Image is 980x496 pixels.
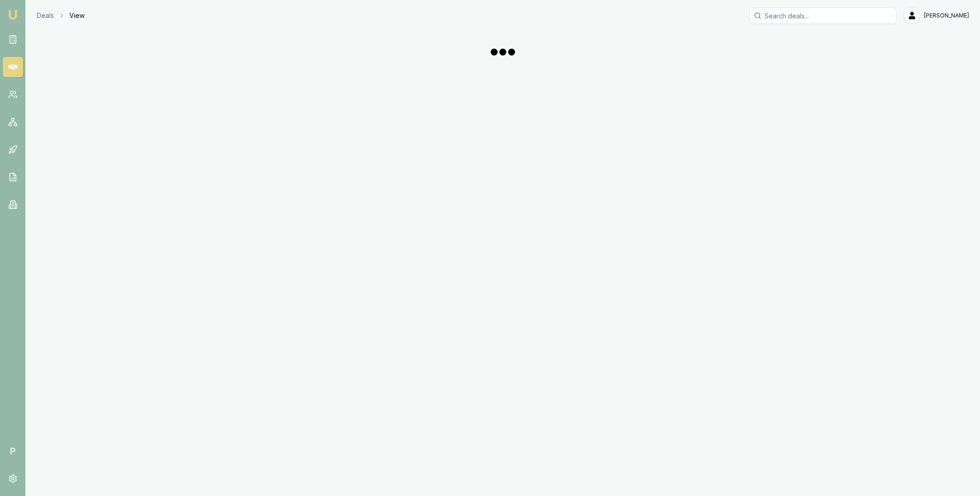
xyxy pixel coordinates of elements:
nav: breadcrumb [37,11,85,20]
img: emu-icon-u.png [7,9,18,20]
a: Deals [37,11,54,20]
span: P [3,441,23,461]
span: View [69,11,85,20]
span: [PERSON_NAME] [924,12,969,19]
input: Search deals [749,7,896,24]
